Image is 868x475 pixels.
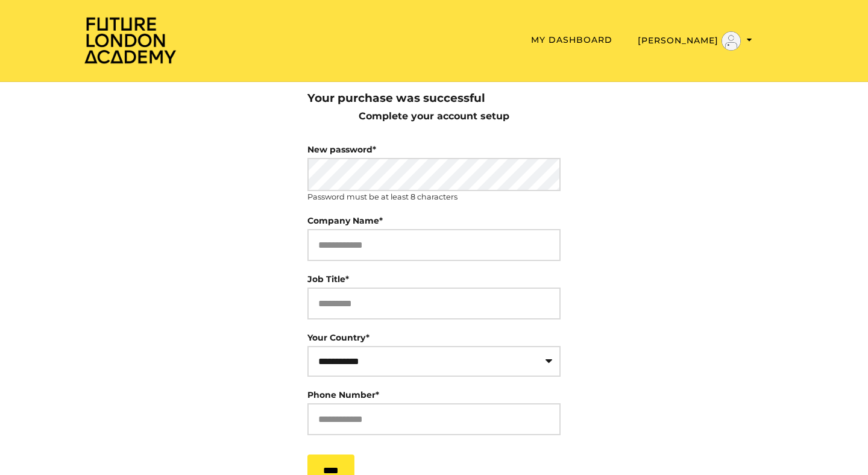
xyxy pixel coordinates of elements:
a: My Dashboard [531,34,612,45]
label: Company Name* [307,212,383,229]
label: Job Title* [307,271,349,288]
label: Phone Number* [307,386,379,403]
label: Your Country* [307,332,370,343]
h4: Complete your account setup [333,110,535,122]
label: New password* [307,141,376,158]
button: Toggle menu [634,31,756,51]
img: Home Page [82,16,178,64]
small: Password must be at least 8 characters [307,191,458,203]
h3: Your purchase was successful [307,92,561,105]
